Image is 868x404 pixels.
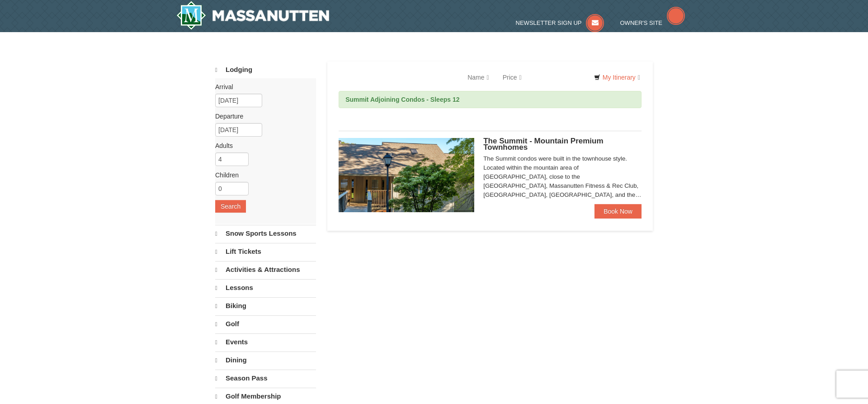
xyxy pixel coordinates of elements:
[215,333,316,351] a: Events
[176,1,329,30] a: Massanutten Resort
[516,19,604,26] a: Newsletter Sign Up
[483,154,642,200] div: The Summit condos were built in the townhouse style. Located within the mountain area of [GEOGRAP...
[215,352,316,369] a: Dining
[483,137,603,152] span: The Summit - Mountain Premium Townhomes
[215,279,316,296] a: Lessons
[461,68,495,86] a: Name
[620,19,685,26] a: Owner's Site
[215,261,316,278] a: Activities & Attractions
[215,82,309,91] label: Arrival
[594,204,642,219] a: Book Now
[215,200,246,213] button: Search
[339,138,474,212] img: 19219034-1-0eee7e00.jpg
[620,19,663,26] span: Owner's Site
[215,62,316,78] a: Lodging
[215,141,309,150] label: Adults
[215,112,309,121] label: Departure
[215,243,316,260] a: Lift Tickets
[516,19,582,26] span: Newsletter Sign Up
[588,71,646,84] a: My Itinerary
[345,96,459,103] strong: Summit Adjoining Condos - Sleeps 12
[496,68,528,86] a: Price
[215,297,316,314] a: Biking
[215,315,316,333] a: Golf
[215,171,309,180] label: Children
[176,1,329,30] img: Massanutten Resort Logo
[215,225,316,242] a: Snow Sports Lessons
[215,370,316,387] a: Season Pass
